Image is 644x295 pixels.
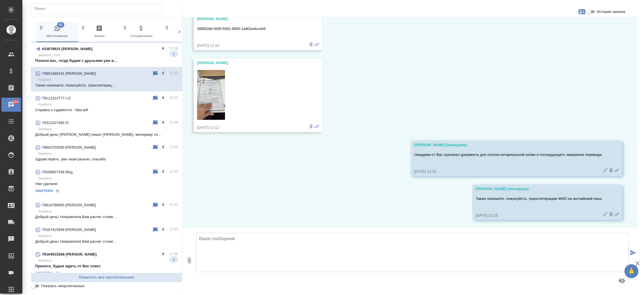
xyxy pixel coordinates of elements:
[35,263,178,269] p: Принято, будем ждать от Вас ответ.
[41,283,84,289] span: Показать непрочитанные
[35,189,53,193] a: AWATERA
[152,120,159,126] div: Пометить непрочитанным
[169,95,178,100] p: 12:10
[169,70,178,76] p: 12:15
[38,258,178,263] p: Awatera
[170,51,178,57] span: 1
[122,25,128,30] svg: Зажми и перетащи, чтобы поменять порядок вкладок
[31,165,182,198] div: 79258507338 Мсд12:00AwateraУже сделалиAWATERA
[38,233,178,239] p: Awatera
[35,107,178,113] p: Справка о судимости - Ири.pdf
[38,175,178,181] p: Awatera
[169,169,178,174] p: 12:00
[169,202,178,207] p: 12:00
[39,25,44,30] svg: Зажми и перетащи, чтобы поменять порядок вкладок
[169,226,178,232] p: 12:00
[476,196,603,202] p: Также напишите, пожалуйста, транслитерацию ФИО на английский язык.
[122,25,160,39] span: Спецификации
[31,198,182,223] div: 79819788955 [PERSON_NAME]12:00AwateraДобрый день! Направляли Вам расчет стоим...
[9,99,22,105] span: 104
[38,102,178,107] p: Awatera
[35,58,178,64] p: Поняла вас, тогда будем с друзьями уже в...
[38,52,178,58] p: awatera_visa
[597,9,625,15] span: История заказов
[1,98,21,112] a: 104
[38,126,178,132] p: Awatera
[164,25,170,30] svg: Зажми и перетащи, чтобы поменять порядок вкладок
[197,60,303,66] div: [PERSON_NAME]
[627,265,636,277] span: 🙏
[414,152,603,158] p: Ожидаем от Вас оригинал документа для снятия нотариальной копии и последующего заверения перевода.
[35,214,178,220] p: Добрый день! Направляли Вам расчет стоим...
[34,5,162,13] input: Поиск
[152,202,159,209] div: Пометить непрочитанным
[42,145,96,150] p: 79602703590 [PERSON_NAME]
[35,132,178,137] p: Добрый день! [PERSON_NAME] пишет [PERSON_NAME], менеджер по...
[42,71,96,76] p: 79851468241 [PERSON_NAME]
[169,120,178,125] p: 12:08
[152,144,159,151] div: Пометить непрочитанным
[35,271,53,275] a: AWATERA
[197,70,225,120] img: Thumbnail
[31,42,182,67] div: 433879915 [PERSON_NAME]12:18awatera_visaПоняла вас, тогда будем с друзьями уже в...1
[35,83,178,88] p: Также напишите, пожалуйста, транслитерац...
[31,92,182,116] div: 79111222777 I.G12:10AwateraСправка о судимости - Ири.pdf
[414,169,603,174] div: [DATE] 12:12
[31,273,182,282] button: Пометить все прочитанными
[42,120,68,126] p: 79312107485 Ö
[42,227,96,233] p: 79167415949 [PERSON_NAME]
[38,77,178,83] p: Awatera
[42,46,93,52] p: 433879915 [PERSON_NAME]
[152,95,159,102] div: Пометить непрочитанным
[197,125,303,130] div: [DATE] 12:12
[152,169,159,175] div: Пометить непрочитанным
[38,151,178,156] p: Awatera
[575,5,589,18] button: Заявки
[38,209,178,214] p: Awatera
[170,257,178,262] span: 3
[31,116,182,141] div: 79312107485 Ö12:08AwateraДобрый день! [PERSON_NAME] пишет [PERSON_NAME], менеджер по...
[164,25,202,39] span: Клиенты
[42,169,73,175] p: 79258507338 Мсд
[53,187,62,195] button: Удалить привязку
[80,25,118,39] span: Заказы
[169,251,178,257] p: 11:58
[42,95,70,101] p: 79111222777 I.G
[152,226,159,233] div: Пометить непрочитанным
[42,202,96,208] p: 79819788955 [PERSON_NAME]
[615,274,629,287] button: Предпросмотр
[31,141,182,165] div: 79602703590 [PERSON_NAME]12:04AwateraЗдравствуйте, уже неактуально, спасибо
[35,156,178,162] p: Здравствуйте, уже неактуально, спасибо
[35,239,178,244] p: Добрый день! Направляли Вам расчет стоим...
[35,181,178,187] p: Уже сделали
[31,67,182,92] div: 79851468241 [PERSON_NAME]12:15AwateraТакже напишите, пожалуйста, транслитерац...
[169,46,178,51] p: 12:18
[152,70,159,77] div: Пометить непрочитанным
[169,144,178,150] p: 12:04
[197,16,303,22] div: [PERSON_NAME]
[197,43,303,48] div: [DATE] 12:10
[42,252,97,257] p: 79164915268 [PERSON_NAME]
[414,142,603,148] div: [PERSON_NAME] (менеджер)
[53,269,62,277] button: Удалить привязку
[31,248,182,281] div: 79164915268 [PERSON_NAME]11:58AwateraПринято, будем ждать от Вас ответ.3AWATERA
[624,264,638,278] button: 🙏
[39,25,76,39] span: Мессенджеры
[476,213,603,218] div: [DATE] 12:15
[80,25,86,30] svg: Зажми и перетащи, чтобы поменять порядок вкладок
[34,274,179,281] span: Пометить все прочитанными
[57,22,64,28] span: 86
[31,223,182,248] div: 79167415949 [PERSON_NAME]12:00AwateraДобрый день! Направляли Вам расчет стоим...
[476,186,603,192] div: [PERSON_NAME] (менеджер)
[197,26,303,32] p: 306f02bb-000f-5001-9000-1a901e4cccb5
